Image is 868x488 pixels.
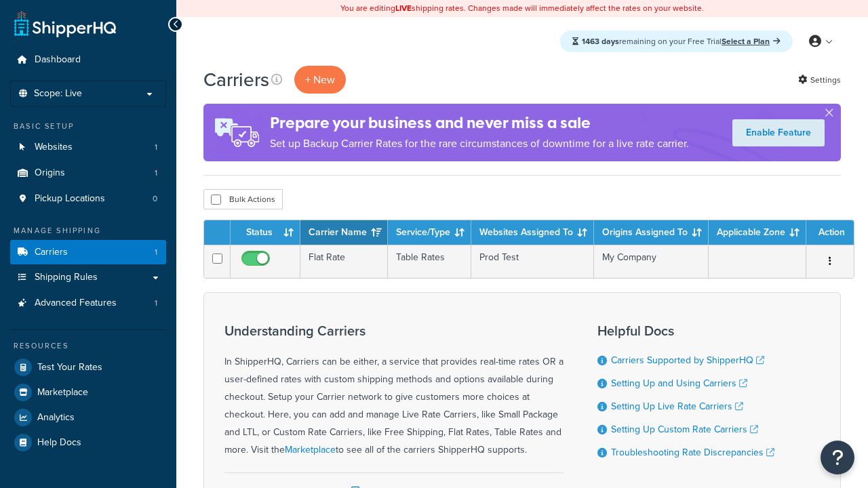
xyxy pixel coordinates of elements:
a: Test Your Rates [10,355,166,380]
h3: Helpful Docs [597,323,774,338]
a: Marketplace [10,380,166,405]
span: Test Your Rates [37,362,102,373]
td: Prod Test [471,245,594,278]
p: Set up Backup Carrier Rates for the rare circumstances of downtime for a live rate carrier. [270,134,689,153]
a: Websites 1 [10,135,166,160]
div: In ShipperHQ, Carriers can be either, a service that provides real-time rates OR a user-defined r... [224,323,564,459]
span: Pickup Locations [35,193,105,205]
th: Websites Assigned To: activate to sort column ascending [471,220,594,245]
span: 0 [153,193,157,205]
span: 1 [155,247,157,258]
a: ShipperHQ Home [14,10,116,37]
button: + New [294,66,346,94]
td: My Company [594,245,709,278]
th: Applicable Zone: activate to sort column ascending [709,220,806,245]
li: Advanced Features [10,291,166,316]
li: Websites [10,135,166,160]
th: Service/Type: activate to sort column ascending [388,220,471,245]
span: Websites [35,142,73,153]
span: Analytics [37,412,75,424]
span: Scope: Live [34,88,82,100]
strong: 1463 days [582,35,619,47]
a: Origins 1 [10,161,166,186]
th: Status: activate to sort column ascending [231,220,300,245]
a: Analytics [10,405,166,430]
a: Setting Up and Using Carriers [611,376,747,390]
a: Select a Plan [722,35,781,47]
span: Dashboard [35,54,81,66]
span: Advanced Features [35,298,117,309]
span: 1 [155,142,157,153]
th: Carrier Name: activate to sort column ascending [300,220,388,245]
a: Advanced Features 1 [10,291,166,316]
a: Pickup Locations 0 [10,186,166,211]
a: Troubleshooting Rate Discrepancies [611,445,774,460]
div: Basic Setup [10,121,166,132]
a: Carriers Supported by ShipperHQ [611,353,764,367]
span: 1 [155,298,157,309]
td: Flat Rate [300,245,388,278]
a: Settings [798,70,841,89]
span: Carriers [35,247,68,258]
button: Open Resource Center [821,441,854,474]
a: Marketplace [285,443,336,457]
span: Shipping Rules [35,272,98,283]
td: Table Rates [388,245,471,278]
div: Manage Shipping [10,225,166,237]
a: Setting Up Custom Rate Carriers [611,422,758,436]
li: Pickup Locations [10,186,166,211]
a: Dashboard [10,47,166,73]
b: LIVE [395,2,412,14]
a: Setting Up Live Rate Carriers [611,399,743,413]
a: Shipping Rules [10,265,166,290]
span: Origins [35,167,65,179]
h3: Understanding Carriers [224,323,564,338]
a: Carriers 1 [10,240,166,265]
h4: Prepare your business and never miss a sale [270,112,689,134]
span: Marketplace [37,387,88,399]
th: Origins Assigned To: activate to sort column ascending [594,220,709,245]
a: Help Docs [10,430,166,455]
span: Help Docs [37,437,81,449]
img: ad-rules-rateshop-fe6ec290ccb7230408bd80ed9643f0289d75e0ffd9eb532fc0e269fcd187b520.png [203,104,270,161]
li: Carriers [10,240,166,265]
span: 1 [155,167,157,179]
h1: Carriers [203,66,269,93]
a: Enable Feature [732,119,825,146]
button: Bulk Actions [203,189,283,209]
div: Resources [10,340,166,352]
th: Action [806,220,854,245]
div: remaining on your Free Trial [560,30,793,52]
li: Origins [10,161,166,186]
